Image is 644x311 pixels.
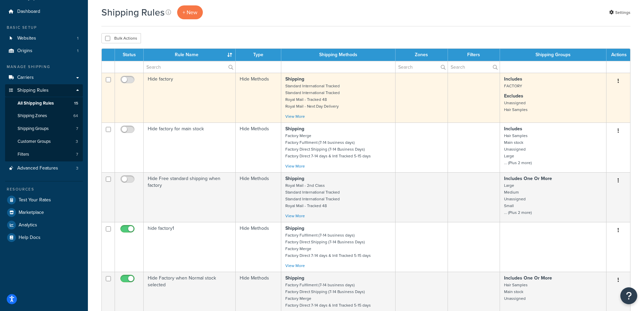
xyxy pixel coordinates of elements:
span: 15 [74,101,78,106]
span: 64 [73,113,78,119]
small: Hair Samples Main stock Unassigned Large ... (Plus 2 more) [504,133,532,166]
span: Filters [18,152,29,157]
a: Websites 1 [5,32,83,45]
a: Analytics [5,219,83,231]
td: Hide factory [144,73,236,123]
span: Shipping Zones [18,113,47,119]
span: 1 [77,48,78,54]
th: Filters [448,49,500,61]
input: Search [144,61,235,73]
small: Hair Samples Main stock Unassigned [504,282,528,302]
span: Analytics [19,222,37,228]
li: Shipping Groups [5,123,83,135]
th: Zones [396,49,448,61]
th: Actions [606,49,630,61]
span: 1 [77,36,78,41]
td: hide factory1 [144,222,236,272]
td: Hide factory for main stock [144,123,236,172]
small: Factory Fulfilment (7-14 business days) Factory Direct Shipping (7-14 Business Days) Factory Merg... [285,232,371,259]
div: Resources [5,186,83,192]
th: Rule Name : activate to sort column ascending [144,49,236,61]
td: Hide Methods [236,172,281,222]
small: Factory Merge Factory Fulfilment (7-14 business days) Factory Direct Shipping (7-14 Business Days... [285,133,371,159]
li: Websites [5,32,83,45]
small: Unassigned Hair Samples [504,100,528,113]
th: Type [236,49,281,61]
strong: Includes One Or More [504,175,552,182]
a: View More [285,213,305,219]
a: Help Docs [5,231,83,244]
span: 3 [76,165,78,171]
a: Customer Groups 3 [5,135,83,148]
a: Shipping Rules [5,84,83,97]
small: Royal Mail - 2nd Class Standard International Tracked Standard International Tracked Royal Mail -... [285,182,340,209]
a: Shipping Groups 7 [5,123,83,135]
a: Advanced Features 3 [5,162,83,175]
span: Marketplace [19,210,44,216]
li: All Shipping Rules [5,97,83,110]
div: Manage Shipping [5,64,83,70]
td: Hide Methods [236,73,281,123]
div: Basic Setup [5,25,83,30]
span: Customer Groups [18,139,51,145]
a: Marketplace [5,206,83,219]
span: Advanced Features [17,165,58,171]
small: FACTORY [504,83,522,89]
small: Factory Fulfilment (7-14 business days) Factory Direct Shipping (7-14 Business Days) Factory Merg... [285,282,371,308]
strong: Shipping [285,75,304,83]
h1: Shipping Rules [101,6,165,19]
strong: Includes [504,75,522,83]
span: Dashboard [17,9,40,15]
td: Hide Methods [236,222,281,272]
span: Shipping Groups [18,126,49,132]
button: Bulk Actions [101,33,141,43]
a: Shipping Zones 64 [5,110,83,122]
a: View More [285,263,305,269]
span: Carriers [17,75,34,81]
span: Test Your Rates [19,197,51,203]
span: Origins [17,48,32,54]
a: Dashboard [5,5,83,18]
span: 3 [76,139,78,145]
input: Search [396,61,448,73]
span: 7 [76,126,78,132]
small: Large Medium Unassigned Small ... (Plus 2 more) [504,182,532,216]
li: Advanced Features [5,162,83,175]
strong: Includes One Or More [504,274,552,282]
th: Shipping Methods [281,49,396,61]
span: 7 [76,152,78,157]
td: Hide Free standard shipping when factory [144,172,236,222]
a: Filters 7 [5,148,83,161]
input: Search [448,61,500,73]
strong: Shipping [285,225,304,232]
strong: Includes [504,125,522,132]
th: Status [115,49,144,61]
span: Help Docs [19,235,41,241]
td: Hide Methods [236,123,281,172]
p: + New [177,5,203,19]
small: Standard International Tracked Standard International Tracked Royal Mail - Tracked 48 Royal Mail ... [285,83,340,109]
span: All Shipping Rules [18,101,54,106]
li: Shipping Rules [5,84,83,161]
strong: Shipping [285,175,304,182]
th: Shipping Groups [500,49,606,61]
a: View More [285,163,305,169]
strong: Shipping [285,125,304,132]
a: All Shipping Rules 15 [5,97,83,110]
a: Settings [609,8,630,17]
a: Origins 1 [5,45,83,57]
span: Shipping Rules [17,88,49,93]
a: Carriers [5,71,83,84]
a: View More [285,113,305,119]
button: Open Resource Center [620,287,637,304]
strong: Excludes [504,92,523,99]
a: Test Your Rates [5,194,83,206]
span: Websites [17,36,36,41]
li: Shipping Zones [5,110,83,122]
